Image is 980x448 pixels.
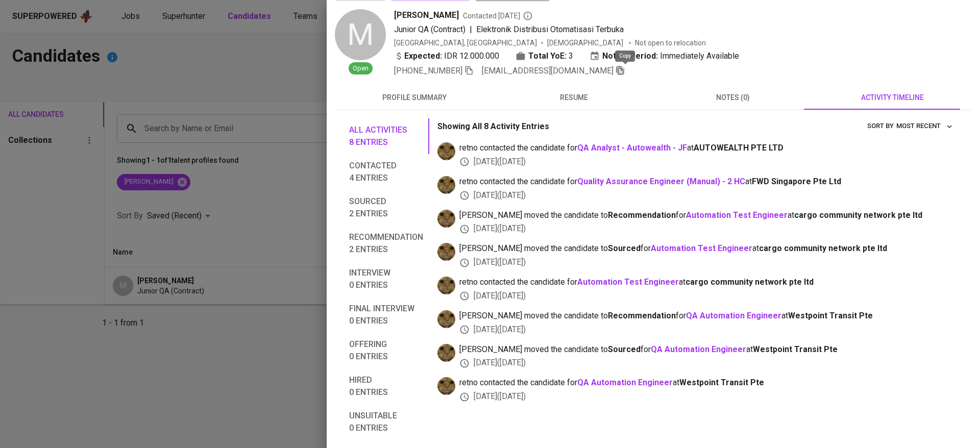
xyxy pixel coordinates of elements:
[463,11,533,21] span: Contacted [DATE]
[341,91,488,104] span: profile summary
[437,377,455,395] img: ec6c0910-f960-4a00-a8f8-c5744e41279e.jpg
[394,24,465,34] span: Junior QA (Contract)
[894,118,955,134] button: sort by
[659,91,806,104] span: notes (0)
[459,310,955,322] span: [PERSON_NAME] moved the candidate to for at
[349,231,423,256] span: Recommendation 2 entries
[459,391,955,403] div: [DATE] ( [DATE] )
[404,50,442,62] b: Expected:
[752,177,841,186] span: FWD Singapore Pte Ltd
[349,124,423,148] span: All activities 8 entries
[459,257,955,268] div: [DATE] ( [DATE] )
[437,176,455,194] img: ec6c0910-f960-4a00-a8f8-c5744e41279e.jpg
[459,243,955,255] span: [PERSON_NAME] moved the candidate to for at
[608,210,676,220] b: Recommendation
[635,38,706,48] p: Not open to relocation
[608,311,676,320] b: Recommendation
[753,344,838,354] span: Westpoint Transit Pte
[788,311,873,320] span: Westpoint Transit Pte
[476,24,624,34] span: Elektronik Distribusi Otomatisasi Terbuka
[394,50,499,62] div: IDR 12.000.000
[459,223,955,235] div: [DATE] ( [DATE] )
[459,357,955,369] div: [DATE] ( [DATE] )
[679,378,764,387] span: Westpoint Transit Pte
[437,243,455,261] img: ec6c0910-f960-4a00-a8f8-c5744e41279e.jpg
[437,344,455,362] img: ec6c0910-f960-4a00-a8f8-c5744e41279e.jpg
[759,243,887,253] span: cargo community network pte ltd
[459,290,955,302] div: [DATE] ( [DATE] )
[349,64,373,73] span: Open
[394,9,459,21] span: [PERSON_NAME]
[349,160,423,184] span: Contacted 4 entries
[577,378,673,387] a: QA Automation Engineer
[349,195,423,220] span: Sourced 2 entries
[470,23,472,36] span: |
[459,156,955,168] div: [DATE] ( [DATE] )
[569,50,573,62] span: 3
[459,377,955,389] span: retno contacted the candidate for at
[437,277,455,294] img: ec6c0910-f960-4a00-a8f8-c5744e41279e.jpg
[394,66,462,76] span: [PHONE_NUMBER]
[349,338,423,363] span: Offering 0 entries
[335,9,386,60] div: M
[602,50,658,62] b: Notice Period:
[459,210,955,221] span: [PERSON_NAME] moved the candidate to for at
[459,277,955,288] span: retno contacted the candidate for at
[459,344,955,356] span: [PERSON_NAME] moved the candidate to for at
[437,310,455,328] img: ec6c0910-f960-4a00-a8f8-c5744e41279e.jpg
[694,143,783,153] span: AUTOWEALTH PTE LTD
[651,243,752,253] a: Automation Test Engineer
[590,50,739,62] div: Immediately Available
[896,120,953,132] span: Most Recent
[547,38,625,48] span: [DEMOGRAPHIC_DATA]
[819,91,966,104] span: activity timeline
[651,344,746,354] a: QA Automation Engineer
[577,277,679,287] a: Automation Test Engineer
[482,66,614,76] span: [EMAIL_ADDRESS][DOMAIN_NAME]
[437,142,455,160] img: ec6c0910-f960-4a00-a8f8-c5744e41279e.jpg
[523,11,533,21] svg: By Batam recruiter
[394,38,537,48] div: [GEOGRAPHIC_DATA], [GEOGRAPHIC_DATA]
[349,374,423,399] span: Hired 0 entries
[686,210,788,220] a: Automation Test Engineer
[349,267,423,291] span: Interview 0 entries
[459,142,955,154] span: retno contacted the candidate for at
[794,210,922,220] span: cargo community network pte ltd
[577,143,687,153] a: QA Analyst - Autowealth - JF
[459,190,955,202] div: [DATE] ( [DATE] )
[500,91,647,104] span: resume
[686,311,781,320] a: QA Automation Engineer
[459,324,955,336] div: [DATE] ( [DATE] )
[577,177,745,186] a: Quality Assurance Engineer (Manual) - 2 HC
[528,50,567,62] b: Total YoE:
[867,122,894,130] span: sort by
[437,120,549,133] p: Showing All 8 Activity Entries
[349,410,423,434] span: Unsuitable 0 entries
[608,243,641,253] b: Sourced
[349,303,423,327] span: Final interview 0 entries
[608,344,641,354] b: Sourced
[685,277,814,287] span: cargo community network pte ltd
[437,210,455,228] img: ec6c0910-f960-4a00-a8f8-c5744e41279e.jpg
[459,176,955,188] span: retno contacted the candidate for at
